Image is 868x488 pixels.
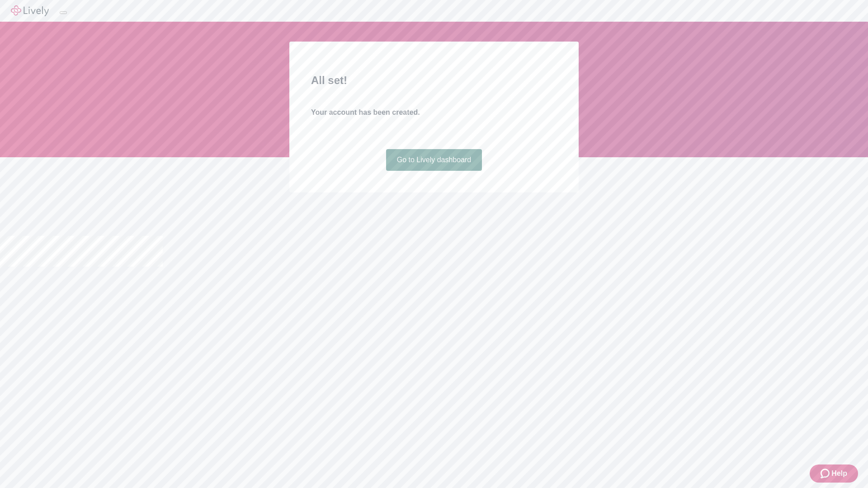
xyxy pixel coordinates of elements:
[831,468,847,479] span: Help
[311,107,557,118] h4: Your account has been created.
[60,11,67,14] button: Log out
[386,149,482,171] a: Go to Lively dashboard
[11,5,49,16] img: Lively
[311,72,557,89] h2: All set!
[810,465,858,483] button: Zendesk support iconHelp
[821,468,831,479] svg: Zendesk support icon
